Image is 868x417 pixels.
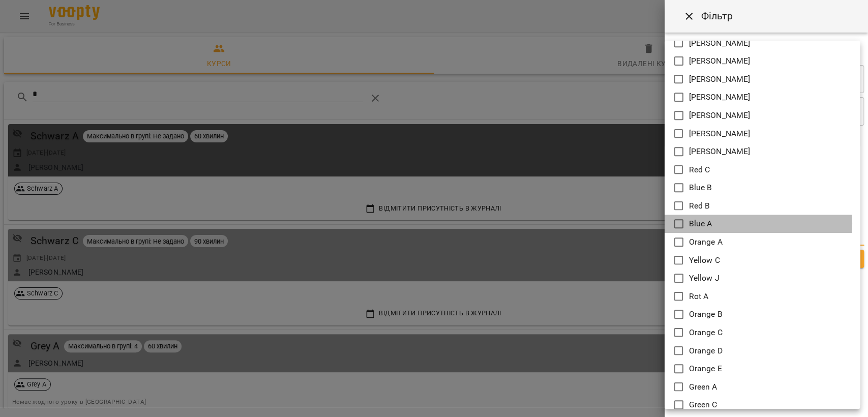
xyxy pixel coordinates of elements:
p: [PERSON_NAME] [689,91,751,103]
p: Yellow C [689,254,720,266]
p: [PERSON_NAME] [689,73,751,85]
p: Orange D [689,345,723,357]
p: Orange E [689,363,722,375]
p: Red B [689,200,710,212]
p: Orange C [689,326,723,339]
p: Orange A [689,236,723,248]
p: Green A [689,381,717,393]
p: [PERSON_NAME] [689,128,751,140]
p: Rot A [689,290,709,303]
p: [PERSON_NAME] [689,145,751,158]
p: Blue B [689,182,712,194]
p: Yellow J [689,272,720,284]
p: Green C [689,399,717,411]
p: Red C [689,164,710,176]
p: [PERSON_NAME] [689,55,751,67]
p: [PERSON_NAME] [689,37,751,49]
p: Blue A [689,218,712,230]
p: Orange B [689,308,723,320]
p: [PERSON_NAME] [689,109,751,122]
